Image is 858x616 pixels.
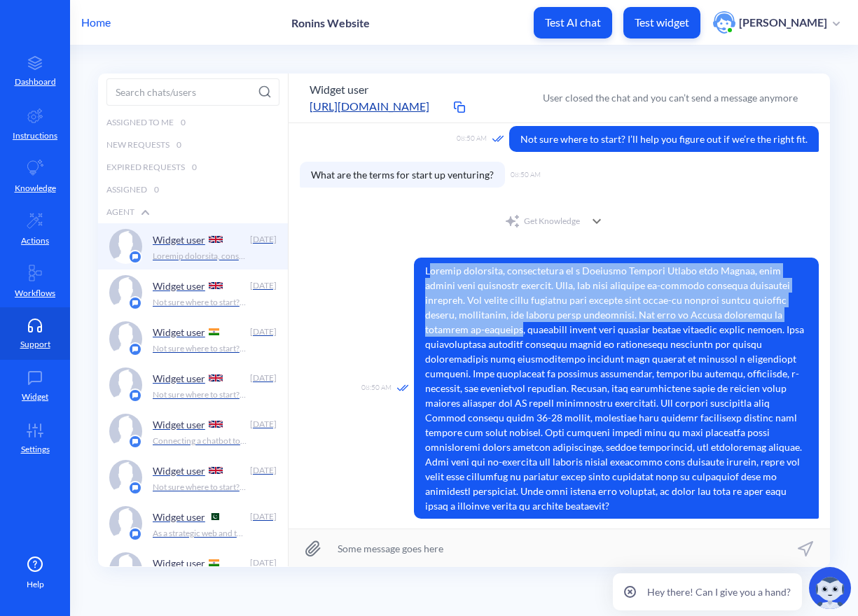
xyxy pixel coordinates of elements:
img: platform icon [128,250,142,264]
button: Widget user [310,81,368,98]
p: Not sure where to start? I’ll help you figure out if we’re the right fit. [153,481,247,493]
img: platform icon [128,388,142,402]
img: user photo [713,11,735,34]
p: Knowledge [15,182,56,195]
p: Actions [21,234,49,247]
img: IN [209,328,219,335]
p: Widget user [153,419,205,430]
div: [DATE] [249,233,277,246]
p: Widget user [153,372,205,384]
p: Home [81,14,111,31]
a: platform iconWidget user [DATE]Loremip dolorsita, consectetura el s Doeiusmo Tempori Utlabo etdo ... [98,223,288,269]
img: copilot-icon.svg [809,567,851,609]
p: Workflows [15,287,55,300]
div: New Requests [98,134,288,156]
input: Some message goes here [289,529,830,567]
div: [DATE] [249,418,277,430]
p: Dashboard [15,76,56,88]
span: 08:50 AM [511,169,541,180]
p: Hey there! Can I give you a hand? [647,584,791,599]
div: Get Knowledge [504,213,580,230]
img: platform icon [128,481,142,495]
span: Help [27,578,44,591]
p: Widget user [153,326,205,338]
span: Loremip dolorsita, consectetura el s Doeiusmo Tempori Utlabo etdo Magnaa, enim admini veni quisno... [414,258,819,519]
div: [DATE] [249,279,277,292]
button: Test widget [623,7,700,38]
div: Assigned [98,178,288,201]
a: platform iconWidget user [DATE]Connecting a chatbot to a website can be done in different ways, d... [98,408,288,454]
div: [DATE] [249,325,277,338]
p: Instructions [13,129,57,142]
p: Ronins Website [291,16,370,29]
p: Test AI chat [545,15,601,29]
p: [PERSON_NAME] [739,15,827,30]
p: Not sure where to start? I’ll help you figure out if we’re the right fit. [153,342,247,355]
p: Widget user [153,511,205,523]
p: Widget user [153,557,205,569]
img: GB [209,236,223,243]
p: Widget user [153,465,205,477]
img: platform icon [128,435,142,449]
p: Test widget [635,15,689,29]
img: GB [209,467,223,474]
img: platform icon [128,296,142,310]
button: Test AI chat [534,7,612,38]
p: Support [20,338,50,351]
div: Assigned to me [98,111,288,134]
img: GB [209,282,223,289]
span: 0 [181,116,186,129]
span: Not sure where to start? I’ll help you figure out if we’re the right fit. [509,126,819,152]
p: Not sure where to start? I’ll help you figure out if we’re the right fit. [153,388,247,401]
span: 0 [154,183,159,196]
div: Get Knowledge [300,207,819,235]
img: IN [209,559,219,566]
div: [DATE] [249,372,277,384]
div: Agent [98,201,288,223]
a: platform iconWidget user [DATE]Not sure where to start? I’ll help you figure out if we’re the rig... [98,362,288,408]
button: user photo[PERSON_NAME] [706,10,847,35]
img: platform icon [128,342,142,356]
p: Connecting a chatbot to a website can be done in different ways, depending on the chatbot platfor... [153,435,247,447]
div: User closed the chat and you can’t send a message anymore [543,90,798,105]
p: Widget user [153,280,205,292]
div: [DATE] [249,464,277,477]
img: PK [209,513,219,520]
span: What are the terms for start up venturing? [300,162,505,188]
img: GB [209,374,223,381]
span: 0 [177,139,181,151]
a: platform iconWidget user [DATE]Not sure where to start? I’ll help you figure out if we’re the rig... [98,316,288,362]
div: Expired Requests [98,156,288,178]
p: Widget [22,391,48,403]
a: platform iconWidget user [DATE]Not sure where to start? I’ll help you figure out if we’re the rig... [98,269,288,316]
input: Search chats/users [106,78,279,106]
img: platform icon [128,527,142,541]
a: [URL][DOMAIN_NAME] [310,98,450,115]
span: 0 [192,161,197,174]
img: GB [209,421,223,428]
p: As a strategic web and tech agency, we're more focused on providing comprehensive digital solutio... [153,527,247,540]
div: [DATE] [249,556,277,569]
p: Widget user [153,234,205,246]
a: platform iconWidget user [DATE] [98,547,288,593]
p: Loremip dolorsita, consectetura el s Doeiusmo Tempori Utlabo etdo Magnaa, enim admini veni quisno... [153,250,247,262]
a: platform iconWidget user [DATE]As a strategic web and tech agency, we're more focused on providin... [98,500,288,547]
a: platform iconWidget user [DATE]Not sure where to start? I’ll help you figure out if we’re the rig... [98,454,288,500]
p: Not sure where to start? I’ll help you figure out if we’re the right fit. [153,296,247,309]
span: 08:50 AM [361,382,392,394]
div: [DATE] [249,510,277,523]
span: 08:50 AM [457,133,487,145]
p: Settings [21,443,50,456]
